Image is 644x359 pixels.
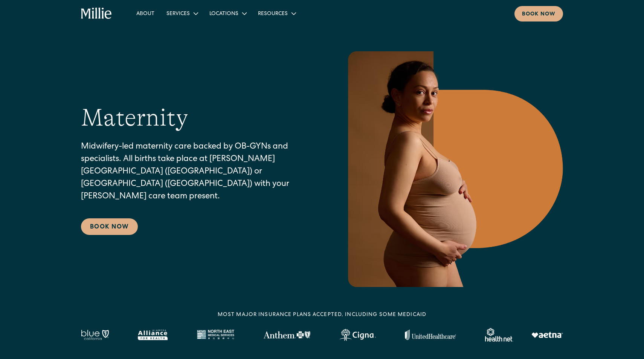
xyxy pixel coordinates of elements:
[531,332,563,338] img: Aetna logo
[81,218,138,235] a: Book Now
[81,330,109,340] img: Blue California logo
[166,10,190,18] div: Services
[263,331,310,339] img: Anthem Logo
[522,11,555,18] div: Book now
[81,8,112,20] a: home
[258,10,288,18] div: Resources
[218,311,426,319] div: MOST MAJOR INSURANCE PLANS ACCEPTED, INCLUDING some MEDICAID
[252,7,301,20] div: Resources
[339,329,376,341] img: Cigna logo
[485,328,513,342] img: Healthnet logo
[81,103,188,132] h1: Maternity
[160,7,203,20] div: Services
[343,51,563,287] img: Pregnant woman in neutral underwear holding her belly, standing in profile against a warm-toned g...
[81,141,313,203] p: Midwifery-led maternity care backed by OB-GYNs and specialists. All births take place at [PERSON_...
[130,7,160,20] a: About
[209,10,238,18] div: Locations
[203,7,252,20] div: Locations
[138,330,168,340] img: Alameda Alliance logo
[514,6,563,21] a: Book now
[405,330,456,340] img: United Healthcare logo
[197,330,234,340] img: North East Medical Services logo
